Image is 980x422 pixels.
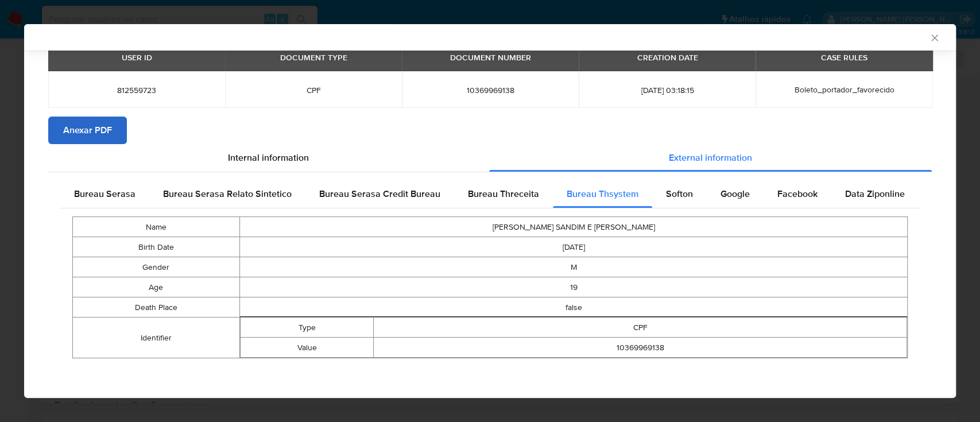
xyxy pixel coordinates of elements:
div: CREATION DATE [630,48,704,67]
button: Anexar PDF [48,117,127,144]
span: Google [721,187,750,200]
span: 812559723 [62,85,211,95]
div: USER ID [115,48,159,67]
span: CPF [239,85,388,95]
div: Detailed info [48,144,932,172]
td: 19 [239,277,907,297]
td: M [239,257,907,277]
td: Age [73,277,240,297]
span: Bureau Threceita [468,187,539,200]
td: Name [73,217,240,237]
td: Death Place [73,297,240,318]
div: closure-recommendation-modal [24,24,956,398]
td: Gender [73,257,240,277]
td: Identifier [73,318,240,358]
span: Bureau Serasa Relato Sintetico [163,187,292,200]
td: false [239,297,907,318]
span: Bureau Thsystem [567,187,638,200]
td: [DATE] [239,237,907,257]
td: CPF [374,318,907,338]
span: Softon [666,187,693,200]
div: Detailed external info [60,180,920,208]
span: Internal information [228,151,309,164]
div: DOCUMENT TYPE [273,48,354,67]
span: Bureau Serasa Credit Bureau [319,187,440,200]
button: Fechar a janela [929,32,939,42]
div: CASE RULES [814,48,874,67]
td: Type [240,318,373,338]
span: Bureau Serasa [74,187,135,200]
td: Birth Date [73,237,240,257]
div: DOCUMENT NUMBER [443,48,538,67]
span: Facebook [777,187,818,200]
span: 10369969138 [416,85,565,95]
td: Value [240,338,373,358]
td: [PERSON_NAME] SANDIM E [PERSON_NAME] [239,217,907,237]
span: [DATE] 03:18:15 [592,85,742,95]
span: Data Ziponline [845,187,905,200]
td: 10369969138 [374,338,907,358]
span: Anexar PDF [63,118,112,143]
span: Boleto_portador_favorecido [794,84,894,95]
span: External information [669,151,752,164]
